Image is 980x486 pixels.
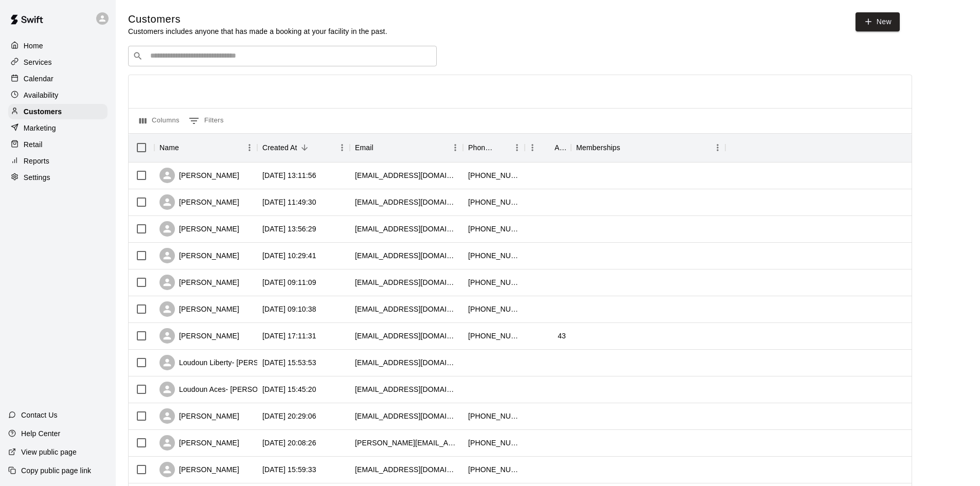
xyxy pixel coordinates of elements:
div: Age [525,133,571,162]
button: Menu [509,140,525,155]
div: Loudoun Aces- [PERSON_NAME] [159,382,290,397]
div: rtkennedylaw@gmail.com [355,197,458,207]
div: bcbard04@yahoo.com [355,304,458,314]
div: +201010525541 [468,331,520,341]
a: Retail [8,137,108,152]
div: +19047051928 [468,438,520,448]
div: tmschlatter@yahoo.com [355,170,458,181]
a: Reports [8,153,108,169]
button: Select columns [137,113,182,129]
h5: Customers [128,12,387,26]
div: Age [555,133,566,162]
div: [PERSON_NAME] [159,275,239,290]
div: +15714226017 [468,250,520,261]
div: jadensdad23@gmail.com [355,224,458,234]
div: Email [350,133,463,162]
div: +17032311951 [468,277,520,287]
button: Sort [373,140,388,155]
div: 43 [558,331,566,341]
div: +17034753484 [468,464,520,475]
p: Settings [24,172,50,183]
a: Customers [8,104,108,119]
div: Created At [257,133,350,162]
div: Loudoun Liberty- [PERSON_NAME] [159,355,297,370]
p: Availability [24,90,59,100]
p: Customers [24,106,62,117]
p: Home [24,41,43,51]
div: 2025-09-12 09:10:38 [262,304,316,314]
div: 2025-09-12 10:29:41 [262,250,316,261]
div: [PERSON_NAME] [159,301,239,317]
div: +14109259681 [468,197,520,207]
button: Menu [334,140,350,155]
div: [PERSON_NAME] [159,408,239,424]
div: [PERSON_NAME] [159,194,239,210]
button: Sort [620,140,635,155]
div: [PERSON_NAME] [159,462,239,477]
div: 2025-09-09 20:29:06 [262,411,316,421]
div: Search customers by name or email [128,46,437,66]
p: Calendar [24,74,54,84]
a: Services [8,55,108,70]
a: Marketing [8,120,108,136]
p: Help Center [21,428,60,439]
div: m.symons2@icloud.com [355,411,458,421]
div: 2025-09-12 09:11:09 [262,277,316,287]
div: 2025-09-12 13:56:29 [262,224,316,234]
div: [PERSON_NAME] [159,248,239,263]
a: Calendar [8,71,108,86]
div: Phone Number [468,133,495,162]
p: Marketing [24,123,56,133]
p: Retail [24,139,43,150]
div: Email [355,133,373,162]
button: Sort [297,140,312,155]
button: Sort [540,140,555,155]
div: katxlnrltr@gmail.com [355,464,458,475]
button: Sort [179,140,193,155]
div: 2025-09-11 17:11:31 [262,331,316,341]
button: Menu [525,140,540,155]
div: [PERSON_NAME] [159,168,239,183]
div: [PERSON_NAME] [159,221,239,237]
div: Name [159,133,179,162]
div: jaye.jahzier@malldrops.com [355,331,458,341]
button: Sort [495,140,509,155]
button: Menu [448,140,463,155]
div: 2025-09-09 20:08:26 [262,438,316,448]
div: [PERSON_NAME] [159,328,239,344]
div: ereyes-97@outlook.com [355,277,458,287]
div: 2025-09-14 13:11:56 [262,170,316,181]
p: Customers includes anyone that has made a booking at your facility in the past. [128,26,387,37]
p: Services [24,57,52,67]
div: Memberships [571,133,725,162]
a: Home [8,38,108,53]
p: Copy public page link [21,465,91,476]
div: Created At [262,133,297,162]
button: Show filters [186,113,226,129]
div: phil@gowellnest.com [355,384,458,394]
div: +17176582964 [468,304,520,314]
div: [PERSON_NAME] [159,435,239,451]
div: +12603854958 [468,170,520,181]
div: Phone Number [463,133,525,162]
div: 2025-09-09 15:59:33 [262,464,316,475]
div: +18178461258 [468,224,520,234]
a: Availability [8,87,108,103]
div: 2025-09-10 15:45:20 [262,384,316,394]
div: 2025-09-14 11:49:30 [262,197,316,207]
p: Contact Us [21,410,58,420]
div: Settings [8,170,108,185]
div: Memberships [576,133,620,162]
div: 2025-09-10 15:53:53 [262,357,316,368]
div: farrahkielhorn@gmail.com [355,250,458,261]
div: katieswinkreid@gmail.com [355,438,458,448]
p: View public page [21,447,77,457]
